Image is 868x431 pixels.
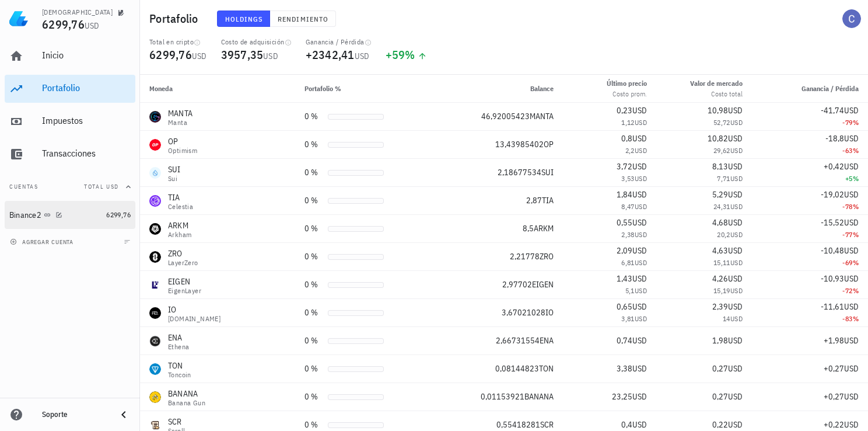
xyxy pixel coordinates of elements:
div: 0 % [304,279,323,291]
span: % [853,258,859,267]
span: 15,19 [713,286,730,295]
div: IO-icon [149,307,161,319]
div: SCR-icon [149,419,161,431]
div: Costo prom. [607,89,647,99]
span: USD [730,174,743,183]
div: -83 [761,313,859,325]
span: USD [728,391,743,402]
span: 3957,35 [221,47,264,62]
button: CuentasTotal USD [5,173,135,201]
span: 6,81 [621,258,635,267]
div: -63 [761,145,859,157]
div: Transacciones [42,148,131,159]
span: USD [844,419,859,430]
span: 8,47 [621,202,635,211]
span: 0,22 [712,419,728,430]
button: Holdings [217,11,271,27]
button: Rendimiento [270,11,336,27]
div: 0 % [304,419,323,431]
span: 2,2 [625,146,635,155]
span: 0,8 [621,133,632,144]
span: USD [632,245,647,256]
div: 0 % [304,138,323,151]
div: 0 % [304,166,323,179]
span: USD [728,161,743,172]
span: 3,81 [621,314,635,323]
span: USD [730,230,743,239]
div: ARKM [168,220,191,231]
span: 8,5 [523,223,534,234]
div: 0 % [304,110,323,123]
div: ARKM-icon [149,223,161,235]
div: TIA [168,192,193,203]
span: % [853,286,859,295]
span: +1,98 [824,335,844,346]
span: 2,87 [526,195,542,206]
span: 7,71 [717,174,730,183]
span: 4,68 [712,217,728,228]
span: 2,09 [617,245,632,256]
div: EIGEN-icon [149,279,161,291]
span: Balance [530,84,554,93]
span: USD [728,273,743,284]
span: 3,67021028 [502,307,545,318]
span: 1,43 [617,273,632,284]
span: 6299,76 [149,47,192,62]
div: Soporte [42,410,107,419]
a: Binance2 6299,76 [5,201,135,229]
div: EIGEN [168,276,201,287]
span: 0,55 [617,217,632,228]
span: USD [730,118,743,127]
span: TON [539,363,554,374]
div: 0 % [304,194,323,207]
span: USD [263,51,278,61]
span: USD [844,391,859,402]
span: 13,43985402 [495,139,544,150]
div: 0 % [304,223,323,235]
span: ENA [540,335,554,346]
span: USD [632,363,647,374]
span: USD [844,133,859,144]
div: Valor de mercado [690,78,743,89]
div: -72 [761,285,859,297]
div: -77 [761,229,859,241]
span: % [853,174,859,183]
span: 24,31 [713,202,730,211]
div: Sui [168,175,181,182]
span: % [853,230,859,239]
span: USD [730,314,743,323]
span: 1,98 [712,335,728,346]
div: Toncoin [168,371,191,378]
span: USD [635,258,647,267]
span: +0,42 [824,161,844,172]
span: Rendimiento [277,15,328,23]
div: Manta [168,119,192,126]
img: LedgiFi [9,9,28,28]
div: +5 [761,173,859,185]
div: -78 [761,201,859,213]
span: 5,29 [712,189,728,200]
span: USD [635,146,647,155]
span: 2,39 [712,301,728,312]
span: IO [545,307,554,318]
span: -15,52 [821,217,844,228]
span: % [405,47,415,62]
span: % [853,314,859,323]
span: 0,4 [621,419,632,430]
div: SUI-icon [149,167,161,179]
span: USD [844,161,859,172]
span: +0,27 [824,363,844,374]
span: USD [632,133,647,144]
div: SCR [168,416,185,427]
span: ARKM [534,223,554,234]
div: TIA-icon [149,195,161,207]
span: 52,72 [713,118,730,127]
div: EigenLayer [168,287,201,294]
span: Total USD [84,183,119,190]
div: 0 % [304,363,323,375]
span: -19,02 [821,189,844,200]
div: IO [168,304,220,315]
div: MANTA [168,107,192,119]
span: USD [632,335,647,346]
div: ENA-icon [149,335,161,347]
